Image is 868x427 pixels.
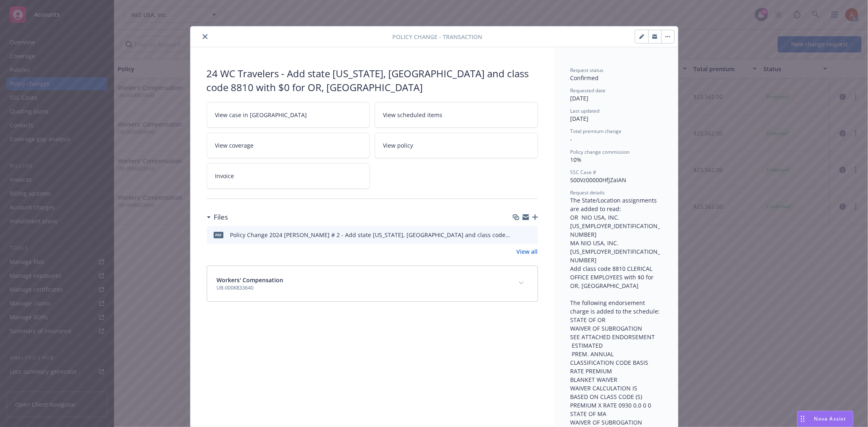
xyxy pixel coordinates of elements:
[571,128,622,135] span: Total premium change
[207,163,370,189] a: Invoice
[217,276,284,284] span: Workers' Compensation
[214,232,223,238] span: pdf
[217,284,284,292] span: UB-000K833640
[215,111,307,119] span: View case in [GEOGRAPHIC_DATA]
[392,33,482,41] span: Policy change - Transaction
[215,141,254,150] span: View coverage
[571,115,589,122] span: [DATE]
[514,231,521,239] button: download file
[207,133,370,158] a: View coverage
[207,212,228,222] div: Files
[814,415,846,422] span: Nova Assist
[571,176,627,184] span: 500Vz00000HfJZaIAN
[375,102,538,128] a: View scheduled items
[571,94,589,102] span: [DATE]
[571,87,606,94] span: Requested date
[571,148,630,155] span: Policy change commission
[571,189,605,196] span: Request details
[207,266,538,301] div: Workers' CompensationUB-000K833640expand content
[215,172,234,180] span: Invoice
[571,169,597,176] span: SSC Case #
[798,411,808,427] div: Drag to move
[797,411,853,427] button: Nova Assist
[571,107,600,114] span: Last updated
[571,156,582,163] span: 10%
[375,133,538,158] a: View policy
[517,247,538,256] a: View all
[383,111,443,119] span: View scheduled items
[200,32,210,41] button: close
[207,67,538,94] div: 24 WC Travelers - Add state [US_STATE], [GEOGRAPHIC_DATA] and class code 8810 with $0 for OR, [GE...
[207,102,370,128] a: View case in [GEOGRAPHIC_DATA]
[515,277,528,290] button: expand content
[571,135,573,143] span: -
[214,212,228,222] h3: Files
[383,141,413,150] span: View policy
[571,74,599,82] span: Confirmed
[527,231,535,239] button: preview file
[230,231,511,239] div: Policy Change 2024 [PERSON_NAME] # 2 - Add state [US_STATE], [GEOGRAPHIC_DATA] and class code 881...
[571,67,604,74] span: Request status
